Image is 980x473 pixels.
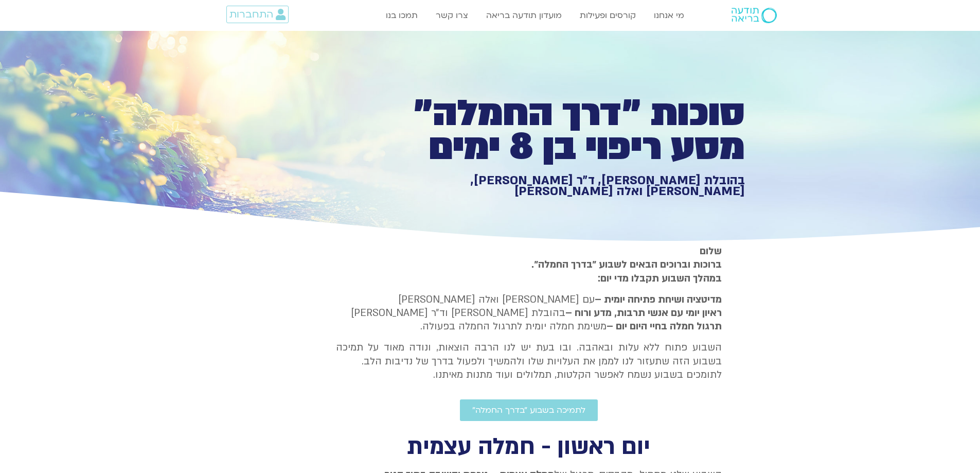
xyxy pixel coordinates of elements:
b: ראיון יומי עם אנשי תרבות, מדע ורוח – [565,306,722,320]
a: תמכו בנו [381,6,423,25]
strong: שלום [700,244,722,258]
a: התחברות [226,6,289,23]
a: מי אנחנו [649,6,689,25]
strong: ברוכות וברוכים הבאים לשבוע ״בדרך החמלה״. במהלך השבוע תקבלו מדי יום: [531,258,722,285]
h1: בהובלת [PERSON_NAME], ד״ר [PERSON_NAME], [PERSON_NAME] ואלה [PERSON_NAME] [388,175,745,197]
img: תודעה בריאה [732,8,777,23]
a: קורסים ופעילות [575,6,641,25]
strong: מדיטציה ושיחת פתיחה יומית – [595,293,722,306]
p: עם [PERSON_NAME] ואלה [PERSON_NAME] בהובלת [PERSON_NAME] וד״ר [PERSON_NAME] משימת חמלה יומית לתרג... [336,293,722,334]
h2: יום ראשון - חמלה עצמית [336,436,722,458]
a: מועדון תודעה בריאה [481,6,567,25]
span: התחברות [229,9,273,20]
p: השבוע פתוח ללא עלות ובאהבה. ובו בעת יש לנו הרבה הוצאות, ונודה מאוד על תמיכה בשבוע הזה שתעזור לנו ... [336,341,722,381]
a: לתמיכה בשבוע ״בדרך החמלה״ [460,399,598,421]
h1: סוכות ״דרך החמלה״ מסע ריפוי בן 8 ימים [388,97,745,164]
a: צרו קשר [431,6,473,25]
span: לתמיכה בשבוע ״בדרך החמלה״ [472,406,585,415]
b: תרגול חמלה בחיי היום יום – [607,320,722,333]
